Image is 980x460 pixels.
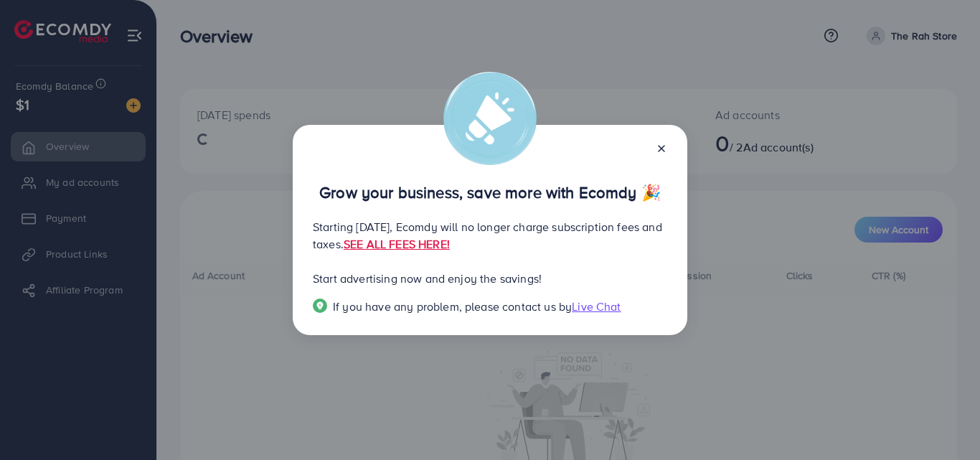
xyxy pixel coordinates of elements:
[313,184,667,201] p: Grow your business, save more with Ecomdy 🎉
[313,299,327,313] img: Popup guide
[333,299,572,314] span: If you have any problem, please contact us by
[344,236,450,252] a: SEE ALL FEES HERE!
[443,72,537,165] img: alert
[313,218,667,253] p: Starting [DATE], Ecomdy will no longer charge subscription fees and taxes.
[572,299,621,314] span: Live Chat
[313,270,667,287] p: Start advertising now and enjoy the savings!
